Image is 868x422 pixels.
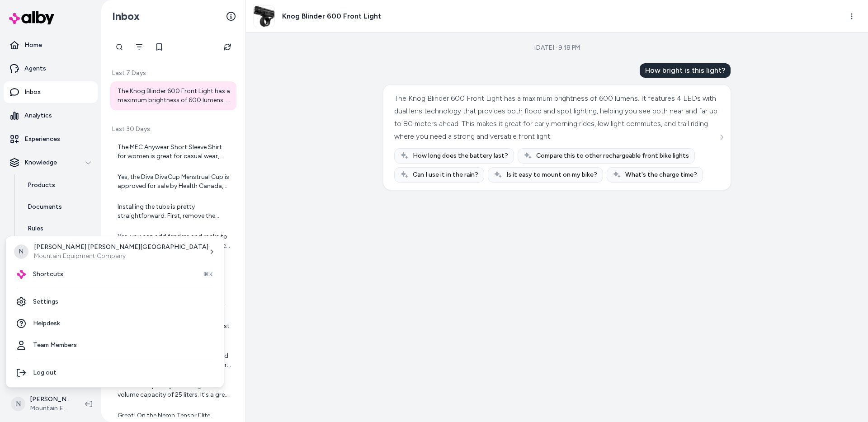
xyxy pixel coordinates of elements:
div: Log out [9,362,220,384]
span: ⌘K [203,271,213,278]
a: Team Members [9,334,220,356]
p: [PERSON_NAME] [PERSON_NAME][GEOGRAPHIC_DATA] [34,243,208,252]
span: N [14,244,28,259]
a: Settings [9,291,220,313]
img: alby Logo [17,270,26,279]
p: Mountain Equipment Company [34,252,208,261]
span: Shortcuts [33,270,63,279]
span: Helpdesk [33,319,60,328]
